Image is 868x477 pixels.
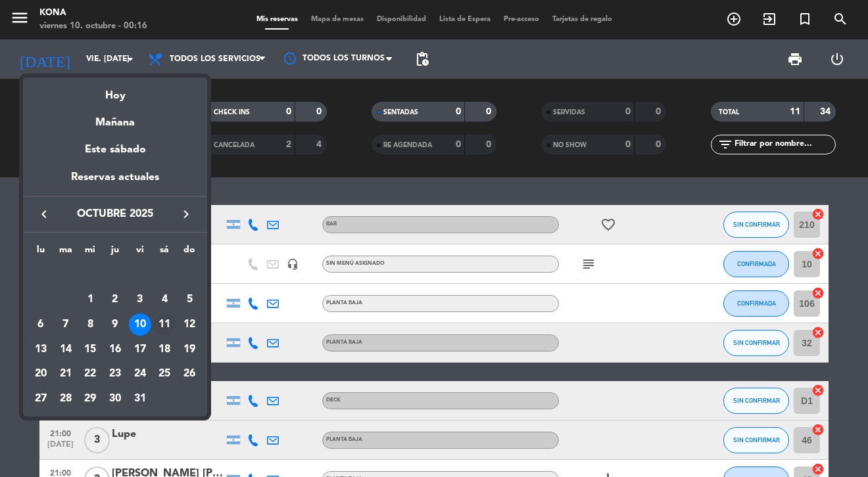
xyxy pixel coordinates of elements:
[128,287,153,312] td: 3 de octubre de 2025
[129,388,151,410] div: 31
[78,312,103,337] td: 8 de octubre de 2025
[53,337,78,362] td: 14 de octubre de 2025
[177,312,202,337] td: 12 de octubre de 2025
[128,386,153,411] td: 31 de octubre de 2025
[129,288,151,311] div: 3
[28,312,53,337] td: 6 de octubre de 2025
[30,338,52,361] div: 13
[23,169,207,196] div: Reservas actuales
[178,288,201,311] div: 5
[104,313,126,336] div: 9
[56,206,174,223] span: octubre 2025
[153,361,178,386] td: 25 de octubre de 2025
[103,312,128,337] td: 9 de octubre de 2025
[153,338,176,361] div: 18
[103,242,128,263] th: jueves
[128,312,153,337] td: 10 de octubre de 2025
[104,288,126,311] div: 2
[28,263,202,288] td: OCT.
[53,361,78,386] td: 21 de octubre de 2025
[55,338,77,361] div: 14
[79,313,101,336] div: 8
[129,338,151,361] div: 17
[153,312,178,337] td: 11 de octubre de 2025
[55,363,77,385] div: 21
[79,363,101,385] div: 22
[153,288,176,311] div: 4
[55,313,77,336] div: 7
[79,388,101,410] div: 29
[153,287,178,312] td: 4 de octubre de 2025
[28,337,53,362] td: 13 de octubre de 2025
[103,337,128,362] td: 16 de octubre de 2025
[153,313,176,336] div: 11
[79,338,101,361] div: 15
[53,386,78,411] td: 28 de octubre de 2025
[178,363,201,385] div: 26
[103,386,128,411] td: 30 de octubre de 2025
[103,361,128,386] td: 23 de octubre de 2025
[178,338,201,361] div: 19
[177,242,202,263] th: domingo
[129,313,151,336] div: 10
[30,388,52,410] div: 27
[55,388,77,410] div: 28
[153,242,178,263] th: sábado
[128,242,153,263] th: viernes
[128,337,153,362] td: 17 de octubre de 2025
[53,242,78,263] th: martes
[32,206,56,223] button: keyboard_arrow_left
[104,363,126,385] div: 23
[78,337,103,362] td: 15 de octubre de 2025
[103,287,128,312] td: 2 de octubre de 2025
[28,242,53,263] th: lunes
[28,386,53,411] td: 27 de octubre de 2025
[28,361,53,386] td: 20 de octubre de 2025
[177,361,202,386] td: 26 de octubre de 2025
[23,104,207,131] div: Mañana
[128,361,153,386] td: 24 de octubre de 2025
[129,363,151,385] div: 24
[104,388,126,410] div: 30
[104,338,126,361] div: 16
[174,206,198,223] button: keyboard_arrow_right
[30,363,52,385] div: 20
[178,206,194,222] i: keyboard_arrow_right
[78,361,103,386] td: 22 de octubre de 2025
[53,312,78,337] td: 7 de octubre de 2025
[36,206,52,222] i: keyboard_arrow_left
[177,287,202,312] td: 5 de octubre de 2025
[78,287,103,312] td: 1 de octubre de 2025
[23,131,207,168] div: Este sábado
[153,363,176,385] div: 25
[78,242,103,263] th: miércoles
[178,313,201,336] div: 12
[23,78,207,104] div: Hoy
[79,288,101,311] div: 1
[177,337,202,362] td: 19 de octubre de 2025
[153,337,178,362] td: 18 de octubre de 2025
[30,313,52,336] div: 6
[78,386,103,411] td: 29 de octubre de 2025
